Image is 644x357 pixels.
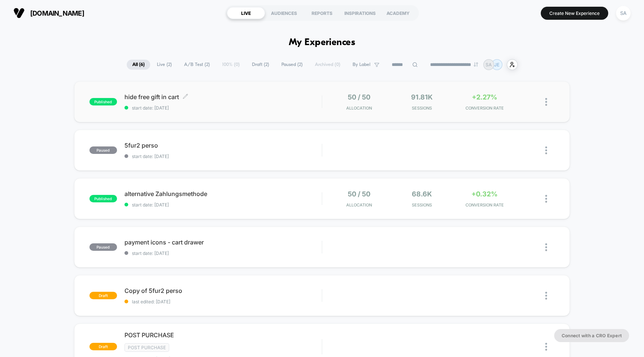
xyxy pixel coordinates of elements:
span: POST PURCHASE [124,331,322,339]
span: start date: [DATE] [124,154,322,159]
h1: My Experiences [289,37,356,48]
span: start date: [DATE] [124,250,322,256]
p: JE [494,62,499,67]
span: Post Purchase [124,343,169,352]
img: Visually logo [13,7,25,19]
img: close [545,146,547,154]
div: ACADEMY [379,7,417,19]
span: alternative Zahlungsmethode [124,190,322,198]
div: INSPIRATIONS [341,7,379,19]
img: close [545,243,547,251]
span: Sessions [392,105,451,111]
span: Allocation [346,105,372,111]
div: SA [616,6,631,20]
span: Draft ( 2 ) [246,60,275,70]
span: 5fur2 perso [124,142,322,149]
img: close [545,343,547,351]
span: start date: [DATE] [124,105,322,111]
span: [DOMAIN_NAME] [30,9,84,17]
span: A/B Test ( 2 ) [179,60,215,70]
span: All ( 6 ) [127,60,150,70]
span: 91.81k [411,93,433,101]
span: By Label [353,62,370,67]
span: Copy of 5fur2 perso [124,287,322,294]
img: close [545,98,547,106]
span: 50 / 50 [348,93,370,101]
span: CONVERSION RATE [455,105,514,111]
button: [DOMAIN_NAME] [11,7,86,19]
img: end [474,62,478,67]
span: Paused ( 2 ) [276,60,308,70]
button: Connect with a CRO Expert [554,329,629,342]
span: Live ( 2 ) [151,60,177,70]
span: payment icons - cart drawer [124,238,322,246]
span: paused [89,243,117,251]
span: +0.32% [471,190,498,198]
div: AUDIENCES [265,7,303,19]
span: start date: [DATE] [124,202,322,208]
span: CONVERSION RATE [455,202,514,208]
span: draft [89,292,117,299]
span: published [89,195,117,202]
img: close [545,195,547,203]
span: draft [89,343,117,350]
span: last edited: [DATE] [124,299,322,304]
span: hide free gift in cart [124,93,322,101]
span: Sessions [392,202,451,208]
span: +2.27% [472,93,497,101]
div: LIVE [227,7,265,19]
span: paused [89,146,117,154]
button: Create New Experience [541,7,608,20]
div: REPORTS [303,7,341,19]
span: 50 / 50 [348,190,370,198]
span: 68.6k [412,190,432,198]
span: Allocation [346,202,372,208]
img: close [545,292,547,300]
button: SA [614,6,633,21]
p: SA [486,62,492,67]
span: published [89,98,117,105]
